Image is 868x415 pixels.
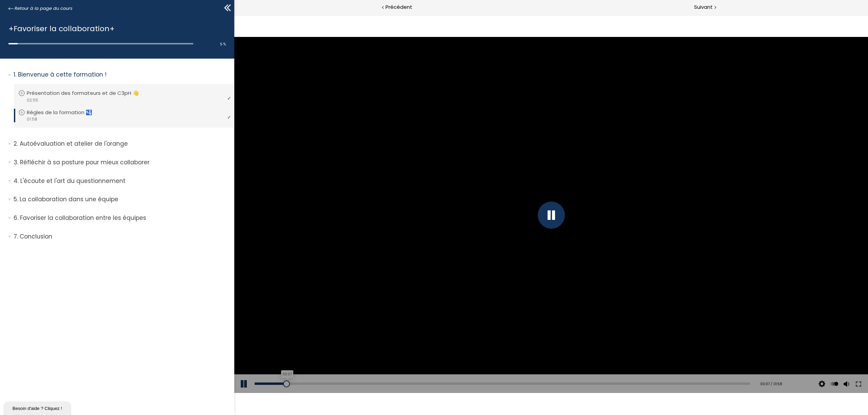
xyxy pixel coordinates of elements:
[14,140,18,148] span: 2.
[8,5,73,12] a: Retour à la page du cours
[522,366,548,372] div: 00:07 / 01:58
[386,3,412,12] span: Précédent
[3,400,73,415] iframe: chat widget
[220,42,226,47] span: 5 %
[583,359,593,378] button: Video quality
[594,359,606,378] div: Modifier la vitesse de lecture
[15,5,73,12] span: Retour à la page du cours
[27,109,102,116] p: Règles de la formation 🛂
[14,140,229,148] p: Autoévaluation et atelier de l'orange
[14,232,229,241] p: Conclusion
[14,232,18,241] span: 7.
[14,70,16,79] span: 1.
[27,89,149,97] p: Présentation des formateurs et de C3pH 👋
[14,177,19,185] span: 4.
[14,177,229,185] p: L'écoute et l'art du questionnement
[14,158,18,167] span: 3.
[26,116,37,122] span: 01:58
[14,70,229,79] p: Bienvenue à cette formation !
[47,355,59,363] div: 00:07
[14,214,229,222] p: Favoriser la collaboration entre les équipes
[595,359,605,378] button: Play back rate
[14,195,18,204] span: 5.
[8,23,222,35] h1: +Favoriser la collaboration+
[694,3,713,12] span: Suivant
[14,158,229,167] p: Réfléchir à sa posture pour mieux collaborer
[14,195,229,204] p: La collaboration dans une équipe
[14,214,18,222] span: 6.
[26,97,38,103] span: 02:55
[607,359,617,378] button: Volume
